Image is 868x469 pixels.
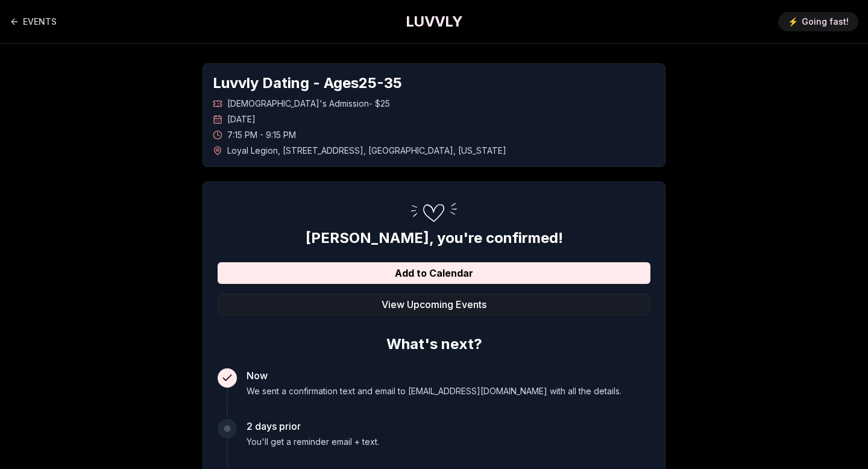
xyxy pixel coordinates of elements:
span: ⚡️ [788,16,798,28]
button: View Upcoming Events [218,294,650,315]
span: [DATE] [227,113,256,125]
h3: Now [247,368,621,383]
img: Confirmation Step [404,197,464,228]
h3: 2 days prior [247,419,379,433]
button: Add to Calendar [218,262,650,284]
span: 7:15 PM - 9:15 PM [227,129,296,141]
span: Loyal Legion , [STREET_ADDRESS] , [GEOGRAPHIC_DATA] , [US_STATE] [227,145,506,157]
p: We sent a confirmation text and email to [EMAIL_ADDRESS][DOMAIN_NAME] with all the details. [247,385,621,397]
a: LUVVLY [406,12,462,31]
h2: [PERSON_NAME] , you're confirmed! [218,228,650,248]
p: You'll get a reminder email + text. [247,436,379,448]
a: Back to events [10,10,57,34]
h2: What's next? [218,330,650,354]
span: Going fast! [802,16,849,28]
span: [DEMOGRAPHIC_DATA]'s Admission - $25 [227,98,390,110]
h1: Luvvly Dating - Ages 25 - 35 [213,74,655,93]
